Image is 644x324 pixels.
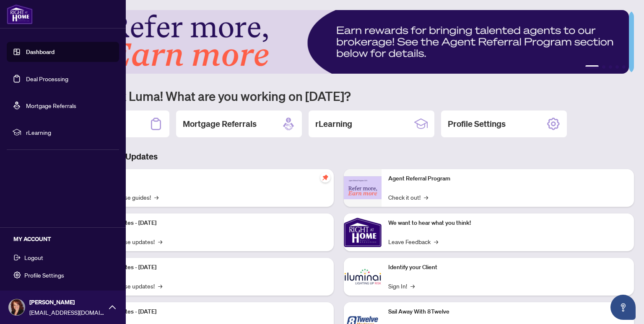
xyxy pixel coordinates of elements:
a: Mortgage Referrals [26,102,76,109]
h2: rLearning [315,118,352,130]
a: Dashboard [26,48,55,56]
img: Agent Referral Program [344,176,382,199]
button: 3 [609,65,612,69]
button: 2 [602,65,605,69]
button: Logout [7,250,119,265]
h2: Profile Settings [448,118,506,130]
span: → [410,281,415,291]
span: [EMAIL_ADDRESS][DOMAIN_NAME] [29,308,105,317]
img: Slide 0 [44,10,629,74]
p: Platform Updates - [DATE] [88,219,327,228]
h1: Welcome back Luma! What are you working on [DATE]? [44,88,634,104]
a: Check it out!→ [388,193,428,202]
p: Platform Updates - [DATE] [88,307,327,316]
img: We want to hear what you think! [344,213,382,251]
p: Platform Updates - [DATE] [88,263,327,272]
img: logo [7,4,33,24]
span: rLearning [26,128,113,137]
span: → [158,281,162,291]
p: Sail Away With 8Twelve [388,307,627,316]
h5: MY ACCOUNT [13,234,119,244]
span: pushpin [320,172,330,183]
button: Profile Settings [7,268,119,282]
button: Open asap [610,295,636,320]
h3: Brokerage & Industry Updates [44,151,634,162]
p: Identify your Client [388,263,627,272]
p: Self-Help [88,174,327,183]
span: → [434,237,438,246]
img: Identify your Client [344,258,382,296]
p: We want to hear what you think! [388,219,627,228]
a: Deal Processing [26,75,68,82]
span: → [154,193,158,202]
a: Sign In!→ [388,281,415,291]
a: Leave Feedback→ [388,237,438,246]
img: Profile Icon [9,299,25,315]
span: [PERSON_NAME] [29,298,105,307]
button: 5 [622,65,626,69]
p: Agent Referral Program [388,174,627,183]
span: Profile Settings [24,268,64,282]
span: → [158,237,162,246]
button: 4 [615,65,619,69]
span: → [424,193,428,202]
span: Logout [24,251,43,264]
button: 1 [585,65,599,69]
h2: Mortgage Referrals [183,118,257,130]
